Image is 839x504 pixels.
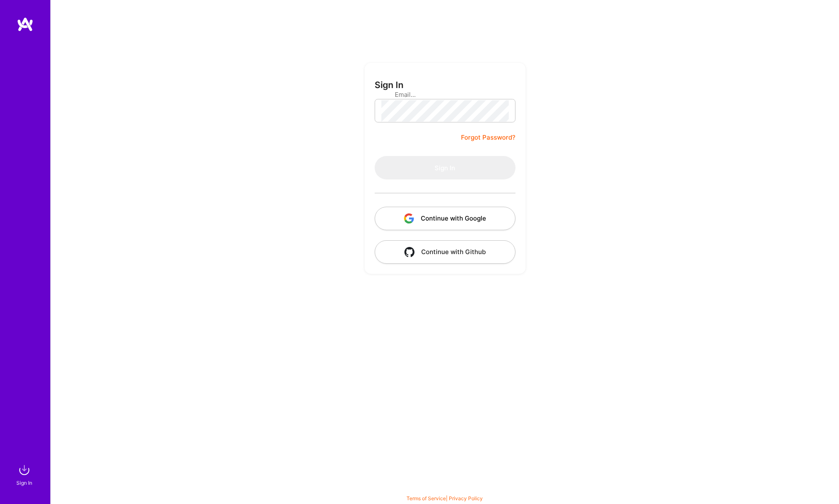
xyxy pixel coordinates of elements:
div: © 2025 ATeams Inc., All rights reserved. [50,479,839,500]
img: sign in [16,462,33,478]
img: icon [404,213,414,223]
img: icon [404,247,414,257]
a: sign inSign In [18,462,33,487]
input: Email... [395,84,495,105]
span: | [407,495,483,501]
button: Sign In [375,156,515,179]
button: Continue with Google [375,207,515,230]
button: Continue with Github [375,240,515,264]
img: logo [17,17,34,32]
a: Forgot Password? [461,132,515,143]
a: Privacy Policy [449,495,483,501]
div: Sign In [16,478,32,487]
h3: Sign In [375,80,404,90]
a: Terms of Service [407,495,446,501]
